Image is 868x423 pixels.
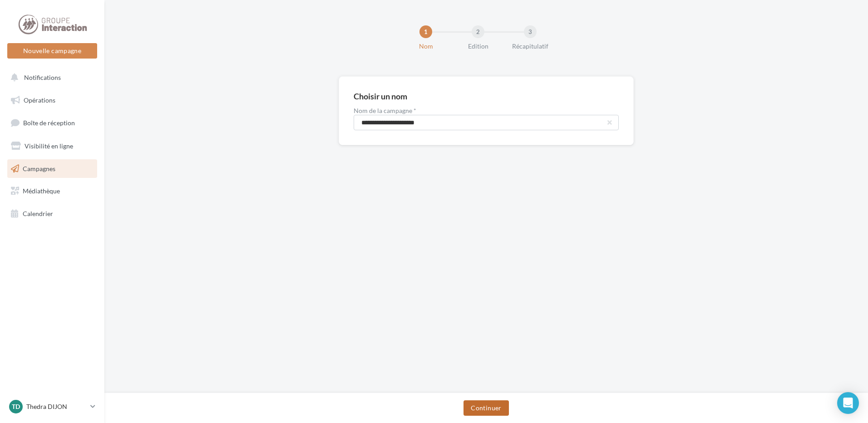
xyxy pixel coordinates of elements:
[23,210,53,217] span: Calendrier
[7,398,97,415] a: TD Thedra DIJON
[354,108,619,114] label: Nom de la campagne *
[449,42,507,51] div: Edition
[26,402,87,411] p: Thedra DIJON
[5,113,99,133] a: Boîte de réception
[5,182,99,201] a: Médiathèque
[5,68,95,87] button: Notifications
[354,92,407,100] div: Choisir un nom
[837,392,859,414] div: Open Intercom Messenger
[23,164,55,172] span: Campagnes
[397,42,455,51] div: Nom
[12,402,20,411] span: TD
[5,137,99,156] a: Visibilité en ligne
[24,96,55,104] span: Opérations
[23,187,60,195] span: Médiathèque
[5,91,99,110] a: Opérations
[24,74,61,81] span: Notifications
[7,43,97,59] button: Nouvelle campagne
[25,142,73,150] span: Visibilité en ligne
[419,25,432,38] div: 1
[524,25,537,38] div: 3
[501,42,559,51] div: Récapitulatif
[23,119,75,127] span: Boîte de réception
[472,25,484,38] div: 2
[5,159,99,178] a: Campagnes
[464,400,508,416] button: Continuer
[5,204,99,223] a: Calendrier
